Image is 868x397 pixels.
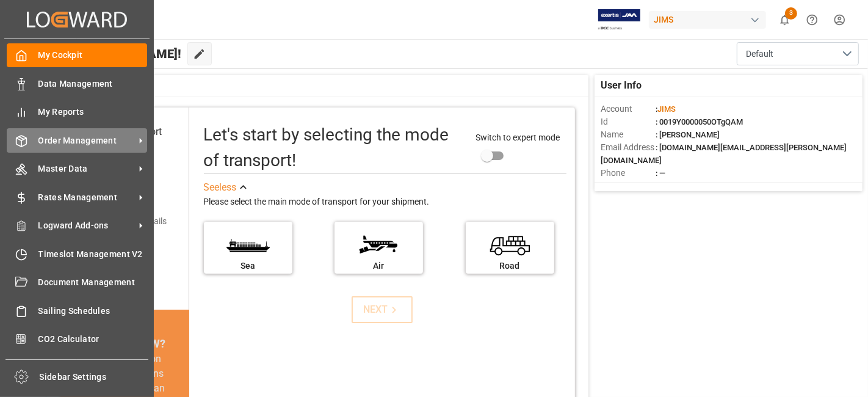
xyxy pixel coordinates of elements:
span: Master Data [38,162,135,175]
button: NEXT [352,296,413,323]
span: : [656,104,676,114]
span: 3 [785,7,797,20]
span: Account Type [601,180,656,192]
a: Tracking Shipment [7,355,147,379]
div: JIMS [649,11,766,29]
div: Please select the main mode of transport for your shipment. [204,195,566,209]
a: My Cockpit [7,43,147,67]
span: : [PERSON_NAME] [656,130,720,139]
div: Let's start by selecting the mode of transport! [204,122,463,173]
span: JIMS [657,104,676,114]
span: : — [656,169,665,178]
button: JIMS [649,8,771,31]
span: Account [601,103,656,115]
span: Switch to expert mode [476,133,560,142]
span: Id [601,115,656,128]
button: open menu [737,42,859,65]
div: See less [204,180,237,195]
span: My Cockpit [38,49,148,62]
div: Sea [210,260,286,272]
span: My Reports [38,106,148,118]
span: User Info [601,78,642,93]
span: Order Management [38,134,135,147]
a: Timeslot Management V2 [7,242,147,266]
span: : [DOMAIN_NAME][EMAIL_ADDRESS][PERSON_NAME][DOMAIN_NAME] [601,143,847,165]
span: Hello [PERSON_NAME]! [50,42,181,65]
a: CO2 Calculator [7,327,147,351]
div: NEXT [363,302,400,317]
div: Add shipping details [90,215,167,228]
span: Timeslot Management V2 [38,248,148,261]
img: Exertis%20JAM%20-%20Email%20Logo.jpg_1722504956.jpg [598,9,640,31]
a: Data Management [7,71,147,95]
span: Sidebar Settings [40,371,149,384]
span: Name [601,128,656,141]
div: Air [341,260,417,272]
a: My Reports [7,100,147,124]
div: Road [472,260,548,272]
a: Document Management [7,271,147,294]
span: Phone [601,167,656,180]
span: Email Address [601,141,656,154]
span: CO2 Calculator [38,333,148,346]
button: show 3 new notifications [771,6,798,34]
span: Logward Add-ons [38,219,135,232]
span: Document Management [38,276,148,289]
span: : Shipper [656,181,686,191]
span: Sailing Schedules [38,305,148,318]
a: Sailing Schedules [7,299,147,322]
button: Help Center [798,6,826,34]
span: Data Management [38,78,148,90]
span: : 0019Y0000050OTgQAM [656,117,743,126]
span: Rates Management [38,191,135,204]
span: Default [746,48,773,60]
